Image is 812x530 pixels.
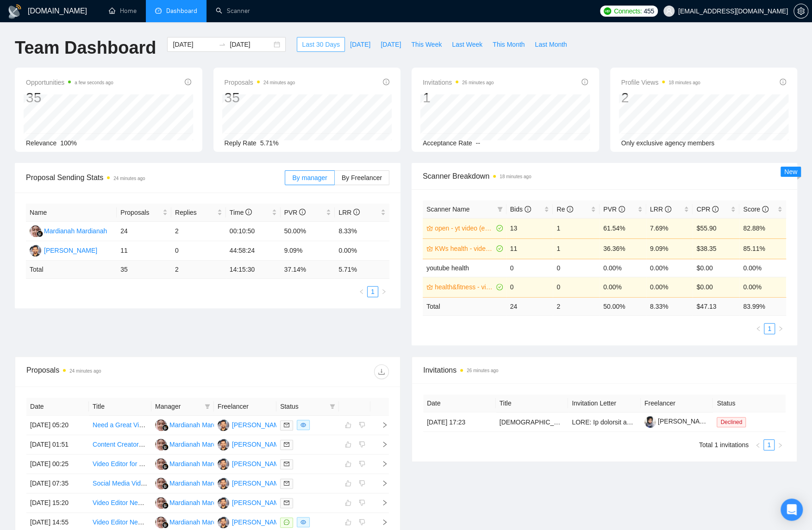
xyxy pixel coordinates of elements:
a: AT[PERSON_NAME] [218,421,285,428]
li: Previous Page [752,439,763,450]
span: Invitations [423,364,786,376]
span: Proposals [120,207,161,218]
td: Total [423,297,506,315]
img: logo [7,4,22,19]
span: info-circle [762,206,768,212]
a: Social Media Video Editor & Posting Manager for YouTube and TikTok [93,480,293,487]
td: 0.00% [335,241,389,261]
time: 24 minutes ago [69,368,101,374]
span: -- [476,139,480,147]
th: Proposals [117,204,171,222]
th: Invitation Letter [568,394,641,412]
span: Only exclusive agency members [621,139,715,147]
div: 2 [621,89,700,106]
span: info-circle [383,79,389,85]
li: Next Page [775,439,786,450]
a: homeHome [109,7,137,15]
td: 83.99 % [739,297,786,315]
td: 11 [506,238,553,259]
td: 0 [171,241,226,261]
span: mail [284,500,289,505]
a: AT[PERSON_NAME] [218,499,285,506]
div: Mardianah Mardianah [169,478,232,488]
span: crown [426,245,433,252]
img: AT [30,245,41,256]
span: PVR [603,206,625,213]
a: AT[PERSON_NAME] [218,460,285,467]
th: Replies [171,204,226,222]
td: 0.00% [646,259,693,277]
time: 26 minutes ago [462,80,493,85]
td: 1 [553,218,600,238]
span: Acceptance Rate [423,139,472,147]
span: New [784,168,797,175]
div: Mardianah Mardianah [44,226,107,236]
li: Total 1 invitations [699,439,749,450]
td: [DATE] 05:20 [26,416,89,435]
span: 5.71% [260,139,279,147]
td: $ 47.13 [693,297,739,315]
td: 0.00% [600,277,646,297]
div: [PERSON_NAME] [232,478,285,488]
li: 1 [367,286,378,297]
h1: Team Dashboard [15,37,156,59]
span: right [374,441,388,448]
td: 50.00% [281,222,335,241]
a: MMMardianah Mardianah [155,518,232,525]
td: Content Creators Needed for Women's Health UGC Videos [89,435,151,455]
div: Mardianah Mardianah [169,517,232,527]
a: AT[PERSON_NAME] [218,440,285,448]
span: right [777,443,783,448]
span: Scanner Breakdown [423,170,786,182]
span: info-circle [353,209,360,215]
span: By manager [292,174,327,181]
a: Video Editor for YouTube in the Systems & Digital Product Niche [93,460,277,468]
div: [PERSON_NAME] [232,439,285,449]
span: 455 [643,6,654,16]
img: gigradar-bm.png [162,502,169,509]
button: left [753,323,764,334]
span: Status [280,401,326,412]
a: MMMardianah Mardianah [155,460,232,467]
span: right [374,499,388,506]
span: [DATE] [350,39,370,50]
img: AT [218,419,229,431]
li: 1 [764,323,775,334]
td: 9.09% [281,241,335,261]
span: right [374,480,388,486]
a: setting [793,7,808,15]
td: 0 [506,259,553,277]
time: 18 minutes ago [500,174,531,179]
button: left [356,286,367,297]
span: By Freelancer [342,174,382,181]
button: This Month [487,37,530,52]
span: eye [300,519,306,525]
span: download [375,368,388,375]
span: check-circle [496,225,503,231]
a: Declined [717,418,750,425]
th: Freelancer [641,394,713,412]
span: LRR [650,206,671,213]
img: AT [218,439,229,450]
td: $38.35 [693,238,739,259]
span: This Month [493,39,525,50]
td: [DATE] 01:51 [26,435,89,455]
td: $0.00 [693,277,739,297]
a: 1 [368,287,378,297]
span: CPR [696,206,718,213]
span: info-circle [299,209,306,215]
td: Video Editor for YouTube in the Systems & Digital Product Niche [89,455,151,474]
span: filter [328,399,337,413]
div: [PERSON_NAME] [232,498,285,508]
span: right [374,461,388,467]
img: gigradar-bm.png [162,522,169,528]
td: 24 [506,297,553,315]
time: 26 minutes ago [467,368,498,373]
div: Mardianah Mardianah [169,420,232,430]
td: $55.90 [693,218,739,238]
td: [DATE] 15:20 [26,493,89,513]
td: $0.00 [693,259,739,277]
td: 24 [117,222,171,241]
input: End date [230,39,272,50]
a: MMMardianah Mardianah [30,227,107,234]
